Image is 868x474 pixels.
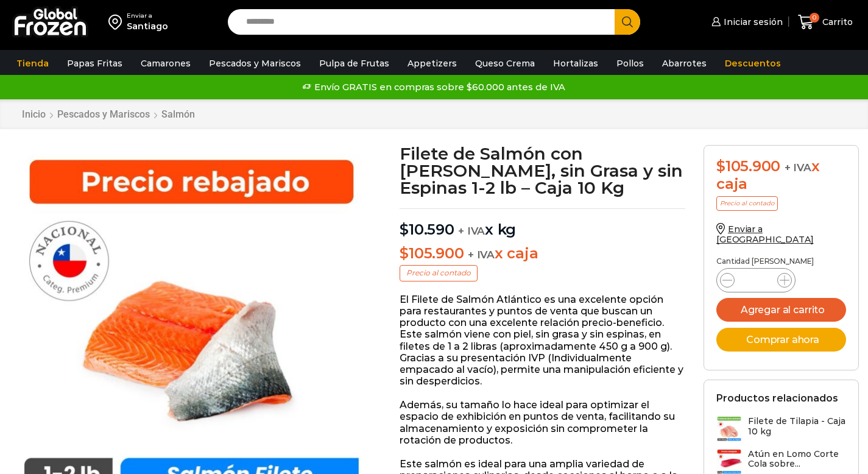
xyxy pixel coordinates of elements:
div: Enviar a [127,12,168,20]
button: Search button [615,9,640,35]
input: Product quantity [744,272,767,289]
bdi: 10.590 [400,221,454,238]
a: Hortalizas [547,52,604,75]
span: + IVA [458,225,485,237]
a: Camarones [135,52,197,75]
span: $ [716,157,725,175]
a: Pescados y Mariscos [57,108,150,120]
a: Queso Crema [469,52,541,75]
a: 0 Carrito [795,8,856,37]
span: Iniciar sesión [721,16,783,28]
p: Precio al contado [716,196,778,211]
h1: Filete de Salmón con [PERSON_NAME], sin Grasa y sin Espinas 1-2 lb – Caja 10 Kg [400,145,685,196]
p: Cantidad [PERSON_NAME] [716,257,846,266]
button: Comprar ahora [716,328,846,352]
button: Agregar al carrito [716,298,846,322]
a: Descuentos [719,52,787,75]
a: Pollos [610,52,650,75]
p: Además, su tamaño lo hace ideal para optimizar el espacio de exhibición en puntos de venta, facil... [400,399,685,446]
a: Pulpa de Frutas [313,52,395,75]
h3: Atún en Lomo Corte Cola sobre... [748,449,846,470]
a: Papas Fritas [61,52,129,75]
nav: Breadcrumb [21,108,196,120]
h2: Productos relacionados [716,392,838,404]
span: Carrito [819,16,853,28]
bdi: 105.900 [716,157,780,175]
a: Enviar a [GEOGRAPHIC_DATA] [716,224,814,245]
p: x caja [400,245,685,263]
span: $ [400,244,409,262]
span: $ [400,221,409,238]
p: Precio al contado [400,265,478,281]
p: x kg [400,208,685,239]
span: + IVA [785,161,811,174]
span: + IVA [468,249,495,261]
a: Tienda [10,52,55,75]
h3: Filete de Tilapia - Caja 10 kg [748,416,846,437]
bdi: 105.900 [400,244,464,262]
div: x caja [716,158,846,193]
p: El Filete de Salmón Atlántico es una excelente opción para restaurantes y puntos de venta que bus... [400,294,685,387]
span: 0 [810,13,819,23]
a: Pescados y Mariscos [203,52,307,75]
a: Filete de Tilapia - Caja 10 kg [716,416,846,442]
a: Salmón [161,108,196,120]
a: Iniciar sesión [708,10,783,34]
a: Abarrotes [656,52,713,75]
img: address-field-icon.svg [108,12,127,32]
a: Appetizers [401,52,463,75]
a: Inicio [21,108,46,120]
div: Santiago [127,20,168,32]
